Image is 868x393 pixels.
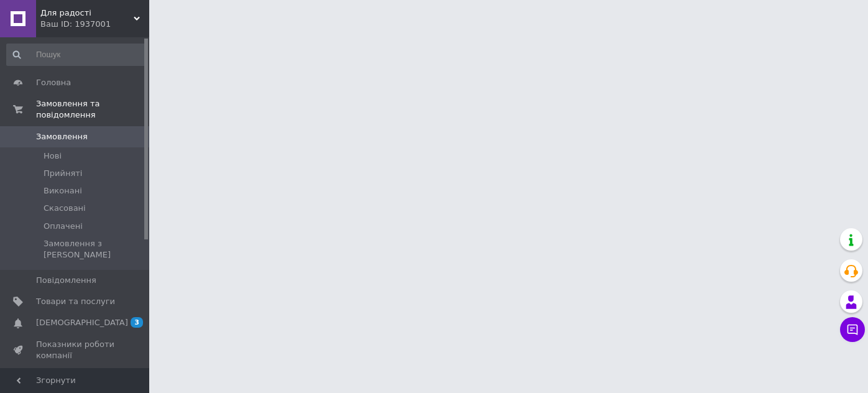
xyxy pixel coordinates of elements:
span: [DEMOGRAPHIC_DATA] [36,317,128,328]
span: Показники роботи компанії [36,339,115,361]
div: Ваш ID: 1937001 [40,19,149,30]
span: Виконані [44,185,82,196]
span: Товари та послуги [36,296,115,307]
span: Замовлення [36,131,88,142]
span: Прийняті [44,168,82,179]
span: 3 [131,317,143,328]
span: Повідомлення [36,275,96,286]
span: Головна [36,77,71,88]
input: Пошук [6,44,147,66]
span: Скасовані [44,203,86,214]
span: Замовлення з [PERSON_NAME] [44,238,145,261]
span: Для радості [40,7,134,19]
span: Замовлення та повідомлення [36,98,149,121]
span: Нові [44,150,62,162]
button: Чат з покупцем [840,317,865,342]
span: Оплачені [44,221,83,232]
